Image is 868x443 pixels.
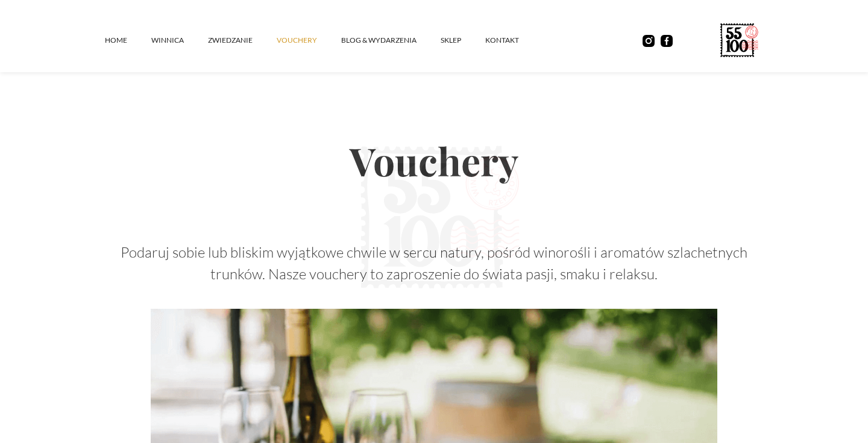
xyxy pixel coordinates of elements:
[441,22,485,58] a: SKLEP
[151,22,208,58] a: winnica
[277,22,341,58] a: vouchery
[341,22,441,58] a: Blog & Wydarzenia
[485,22,543,58] a: kontakt
[208,22,277,58] a: ZWIEDZANIE
[105,22,151,58] a: Home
